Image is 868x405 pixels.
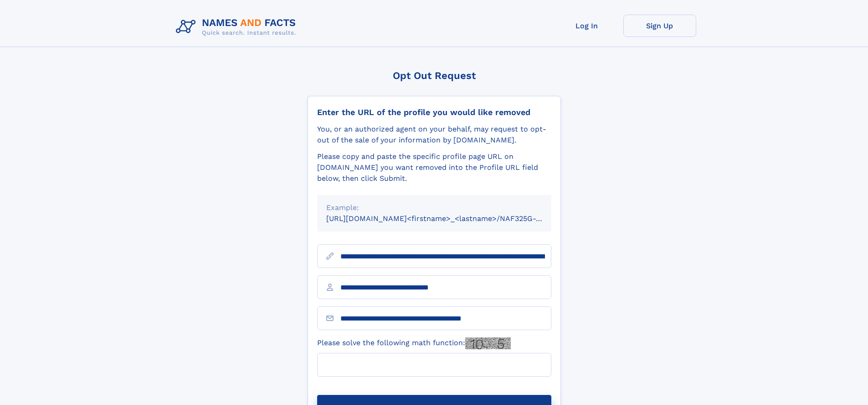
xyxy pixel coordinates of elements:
div: Example: [326,202,542,213]
a: Sign Up [623,15,696,37]
img: Logo Names and Facts [172,15,303,39]
div: Enter the URL of the profile you would like removed [317,107,551,117]
div: Opt Out Request [308,70,561,81]
label: Please solve the following math function: [317,337,511,349]
a: Log In [550,15,623,37]
div: Please copy and paste the specific profile page URL on [DOMAIN_NAME] you want removed into the Pr... [317,151,551,184]
div: You, or an authorized agent on your behalf, may request to opt-out of the sale of your informatio... [317,124,551,146]
small: [URL][DOMAIN_NAME]<firstname>_<lastname>/NAF325G-xxxxxxxx [326,214,569,223]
